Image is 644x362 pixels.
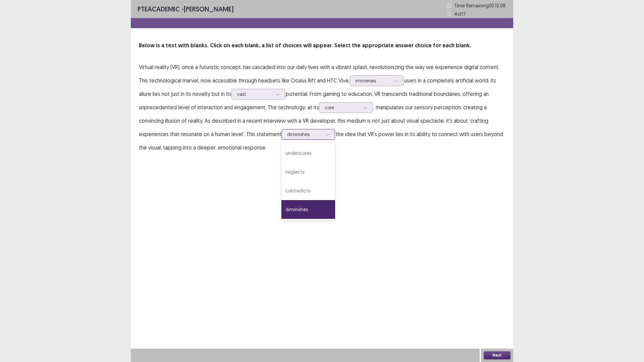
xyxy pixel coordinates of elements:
[139,42,505,50] p: Below is a text with blanks. Click on each blank, a list of choices will appear. Select the appro...
[454,2,506,9] p: Time Remaining 00 : 13 : 08
[454,10,466,17] p: 4 of 17
[138,4,233,14] p: - [PERSON_NAME]
[139,60,505,154] p: Virtual reality (VR), once a futuristic concept, has cascaded into our daily lives with a vibrant...
[281,144,335,163] div: underscores
[325,103,360,113] div: core
[281,163,335,181] div: neglects
[287,129,322,139] div: diminishes
[281,181,335,200] div: contradicts
[237,89,272,99] div: vast
[484,351,511,359] button: Next
[356,76,390,86] div: immerses
[281,200,335,219] div: diminishes
[138,5,180,13] span: PTE academic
